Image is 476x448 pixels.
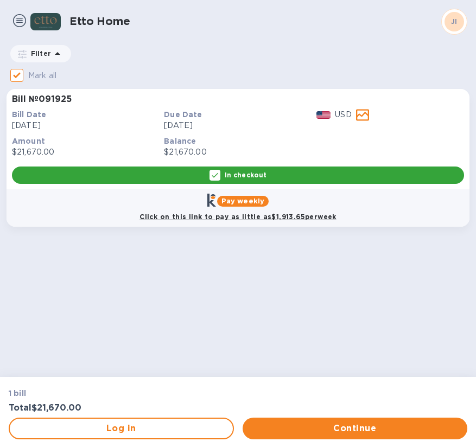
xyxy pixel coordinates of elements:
p: $21,670.00 [164,146,312,158]
b: JI [451,17,458,25]
b: Click on this link to pay as little as $1,913.65 per week [139,213,337,221]
button: Log in [9,418,234,439]
h1: Etto Home [69,15,441,28]
b: Bill Date [12,110,46,119]
b: Balance [164,137,196,145]
h3: Bill № 091925 [12,94,72,105]
p: In checkout [225,170,266,180]
span: Continue [251,422,459,435]
b: Due Date [164,110,202,119]
p: 1 bill [9,388,232,399]
p: Mark all [28,70,56,81]
p: $21,670.00 [12,146,160,158]
p: Filter [27,49,51,58]
b: Amount [12,137,45,145]
button: Continue [243,418,468,439]
span: Log in [18,422,224,435]
p: [DATE] [12,120,160,131]
b: Pay weekly [221,197,264,205]
p: [DATE] [164,120,312,131]
p: USD [335,109,351,120]
img: USD [316,111,331,119]
h3: Total $21,670.00 [9,403,232,413]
